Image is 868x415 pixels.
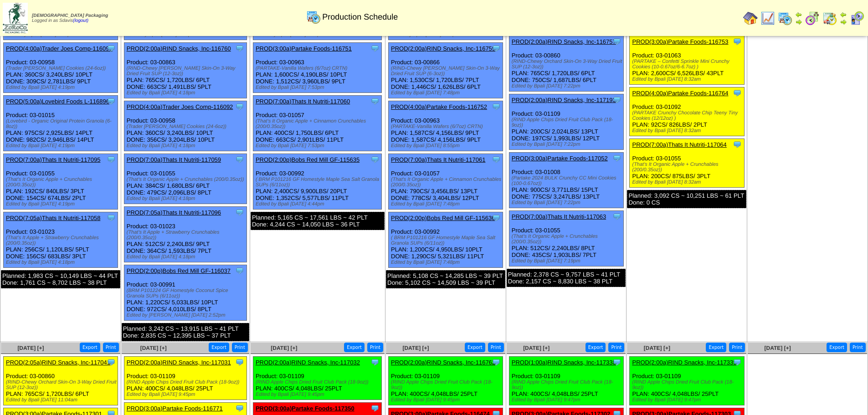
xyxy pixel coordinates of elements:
a: [DATE] [+] [402,345,429,351]
img: Tooltip [107,213,116,222]
a: PROD(3:00a)Partake Foods-117350 [256,405,354,412]
div: Product: 03-01057 PLAN: 400CS / 1,750LBS / 6PLT DONE: 663CS / 2,901LBS / 11PLT [253,96,381,151]
div: Edited by Bpali [DATE] 8:32am [632,128,744,133]
div: (That's It Organic Apple + Crunchables (200/0.35oz)) [6,177,118,188]
div: Product: 03-01023 PLAN: 512CS / 2,240LBS / 9PLT DONE: 364CS / 1,593LBS / 7PLT [124,207,247,262]
a: PROD(4:00a)Trader Joes Comp-116090 [6,45,113,52]
div: Product: 03-00963 PLAN: 1,587CS / 4,156LBS / 9PLT DONE: 1,587CS / 4,156LBS / 9PLT [389,101,503,151]
div: Edited by Bpali [DATE] 7:48pm [391,260,503,265]
div: Planned: 2,378 CS ~ 9,757 LBS ~ 41 PLT Done: 2,157 CS ~ 8,830 LBS ~ 38 PLT [507,269,626,287]
img: calendarinout.gif [822,11,837,26]
a: [DATE] [+] [17,345,44,351]
img: Tooltip [235,102,244,111]
button: Print [103,343,119,352]
img: Tooltip [235,208,244,217]
a: [DATE] [+] [271,345,297,351]
img: Tooltip [370,44,380,53]
a: [DATE] [+] [140,345,167,351]
a: PROD(7:05a)Thats It Nutriti-117058 [6,215,100,221]
div: (PARTAKE – Confetti Sprinkle Mini Crunchy Cookies (10-0.67oz/6-6.7oz) ) [632,59,744,70]
button: Export [586,343,606,352]
span: Logged in as Sdavis [32,13,108,23]
div: Edited by Bpali [DATE] 9:45pm [391,397,503,403]
a: PROD(3:00a)Partake Foods-116753 [632,38,728,45]
div: (RIND Apple Chips Dried Fruit Club Pack (18-9oz)) [127,379,247,385]
div: Product: 03-01109 PLAN: 400CS / 4,048LBS / 25PLT [509,357,623,405]
a: PROD(3:00a)Partake Foods-116751 [256,45,352,52]
div: Product: 03-01055 PLAN: 200CS / 875LBS / 3PLT [630,139,744,188]
div: Edited by Bpali [DATE] 4:19pm [6,201,118,207]
div: Product: 03-00992 PLAN: 1,200CS / 4,950LBS / 10PLT DONE: 1,290CS / 5,321LBS / 11PLT [389,212,503,268]
div: Product: 03-01092 PLAN: 92CS / 826LBS / 2PLT [630,87,744,136]
a: PROD(7:00a)Thats It Nutriti-117064 [632,141,726,148]
a: PROD(5:00a)Lovebird Foods L-116896 [6,98,109,105]
img: calendarprod.gif [778,11,792,26]
div: Product: 03-01109 PLAN: 400CS / 4,048LBS / 25PLT [253,357,381,400]
div: (BRM P101224 GF Homestyle Coconut Spice Granola SUPs (6/11oz)) [127,288,247,299]
button: Print [488,343,504,352]
div: Planned: 3,092 CS ~ 10,251 LBS ~ 61 PLT Done: 0 CS [627,190,746,208]
img: Tooltip [492,155,501,164]
a: PROD(1:00a)RIND Snacks, Inc-117338 [512,359,616,366]
a: PROD(7:00a)Thats It Nutriti-117060 [256,98,350,105]
span: [DATE] [+] [765,345,791,351]
div: Product: 03-01008 PLAN: 900CS / 3,771LBS / 15PLT DONE: 775CS / 3,247LBS / 13PLT [509,153,623,208]
img: arrowleft.gif [795,11,802,18]
div: Edited by Bpali [DATE] 9:45pm [127,392,247,397]
a: PROD(2:05a)RIND Snacks, Inc-117041 [6,359,110,366]
img: Tooltip [107,44,116,53]
div: Edited by Bpali [DATE] 4:18pm [127,254,247,260]
img: Tooltip [235,155,244,164]
a: PROD(7:00a)Thats It Nutriti-117059 [127,156,221,163]
img: Tooltip [370,155,380,164]
img: Tooltip [235,44,244,53]
button: Print [232,343,248,352]
a: (logout) [73,18,88,23]
div: (Lovebird - Organic Original Protein Granola (6-8oz)) [6,118,118,129]
div: Planned: 3,242 CS ~ 13,915 LBS ~ 41 PLT Done: 2,835 CS ~ 12,395 LBS ~ 37 PLT [122,323,249,341]
img: line_graph.gif [760,11,775,26]
a: PROD(4:00a)Partake Foods-116752 [391,103,487,110]
div: Product: 03-01109 PLAN: 400CS / 4,048LBS / 25PLT [124,357,247,400]
div: Edited by Bpali [DATE] 8:32am [632,77,744,82]
a: PROD(2:00a)RIND Snacks, Inc-117339 [632,359,736,366]
img: arrowleft.gif [840,11,847,18]
div: Product: 03-00866 PLAN: 1,530CS / 1,720LBS / 7PLT DONE: 1,446CS / 1,626LBS / 6PLT [389,43,503,98]
div: Product: 03-00958 PLAN: 360CS / 3,240LBS / 10PLT DONE: 356CS / 3,204LBS / 10PLT [124,101,247,151]
a: PROD(2:00p)Bobs Red Mill GF-115636 [391,215,495,221]
img: arrowright.gif [840,18,847,26]
img: Tooltip [612,37,621,46]
div: (That's It Organic Apple + Crunchables (200/0.35oz)) [127,177,247,182]
div: Edited by Bpali [DATE] 4:18pm [127,90,247,96]
div: Edited by Bpali [DATE] 9:47pm [632,397,744,403]
div: Product: 03-01057 PLAN: 790CS / 3,456LBS / 13PLT DONE: 778CS / 3,404LBS / 12PLT [389,154,503,210]
img: calendarcustomer.gif [850,11,864,26]
button: Export [465,343,485,352]
a: PROD(2:00a)RIND Snacks, Inc-117193 [512,97,616,103]
div: Product: 03-01109 PLAN: 400CS / 4,048LBS / 25PLT [630,357,744,405]
div: (RIND-Chewy Orchard Skin-On 3-Way Dried Fruit SUP (12-3oz)) [6,379,118,390]
a: PROD(2:00a)RIND Snacks, Inc-117032 [256,359,360,366]
div: Edited by Bpali [DATE] 4:18pm [6,260,118,265]
div: Product: 03-00860 PLAN: 765CS / 1,720LBS / 6PLT [4,357,118,405]
div: Product: 03-01063 PLAN: 2,600CS / 6,526LBS / 43PLT [630,36,744,85]
div: (PARTAKE-Vanilla Wafers (6/7oz) CRTN) [256,66,381,71]
div: Edited by Bpali [DATE] 4:18pm [127,143,247,149]
div: (RIND Apple Chips Dried Fruit Club Pack (18-9oz)) [256,379,381,385]
div: (RIND-Chewy Orchard Skin-On 3-Way Dried Fruit SUP (12-3oz)) [512,59,623,70]
span: [DATE] [+] [523,345,550,351]
div: Product: 03-00863 PLAN: 765CS / 1,720LBS / 6PLT DONE: 663CS / 1,491LBS / 5PLT [124,43,247,98]
button: Export [344,343,365,352]
img: Tooltip [492,102,501,111]
a: PROD(3:00a)Partake Foods-117052 [512,155,608,162]
div: (RIND-Chewy [PERSON_NAME] Skin-On 3-Way Dried Fruit SUP (6-3oz)) [391,66,503,77]
div: Product: 03-00958 PLAN: 360CS / 3,240LBS / 10PLT DONE: 309CS / 2,781LBS / 9PLT [4,43,118,93]
img: Tooltip [107,155,116,164]
div: Edited by Bpali [DATE] 7:53pm [256,85,381,90]
div: (PARTAKE-Vanilla Wafers (6/7oz) CRTN) [391,124,503,129]
a: PROD(7:00a)Thats It Nutriti-117095 [6,156,100,163]
div: (That's It Apple + Strawberry Crunchables (200/0.35oz)) [127,230,247,241]
a: PROD(2:00a)RIND Snacks, Inc-116762 [391,359,495,366]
